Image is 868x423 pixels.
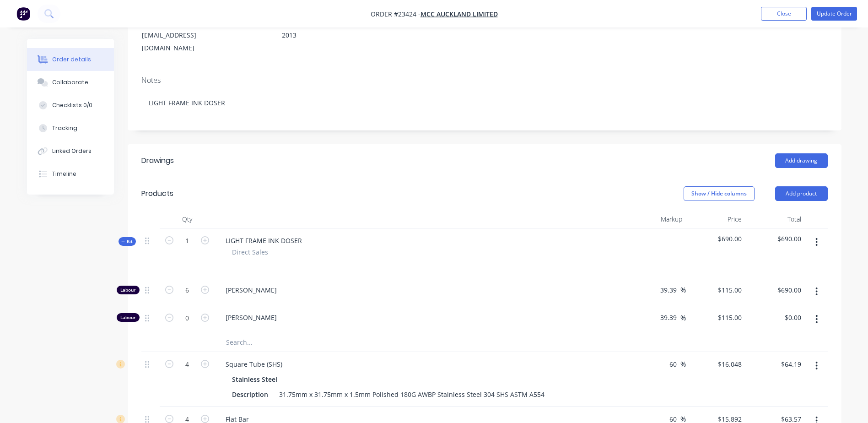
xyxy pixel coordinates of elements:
[52,55,91,64] div: Order details
[141,155,174,166] div: Drawings
[275,388,548,401] div: 31.75mm x 31.75mm x 1.5mm Polished 180G AWBP Stainless Steel 304 SHS ASTM A554
[226,313,623,322] span: [PERSON_NAME]
[52,101,92,109] div: Checklists 0/0
[775,186,828,201] button: Add product
[421,10,498,18] a: MCC Auckland Limited
[141,76,828,85] div: Notes
[52,170,76,178] div: Timeline
[686,210,745,228] div: Price
[121,238,133,245] span: Kit
[52,147,92,155] div: Linked Orders
[232,373,281,386] div: Stainless Steel
[27,140,114,163] button: Linked Orders
[119,237,136,246] div: Kit
[282,16,358,42] div: [GEOGRAPHIC_DATA], 2013
[680,313,686,323] span: %
[690,234,742,244] span: $690.00
[626,210,686,228] div: Markup
[680,285,686,295] span: %
[52,78,88,87] div: Collaborate
[684,186,755,201] button: Show / Hide columns
[142,16,218,54] div: [PERSON_NAME][EMAIL_ADDRESS][DOMAIN_NAME]
[27,163,114,185] button: Timeline
[680,359,686,369] span: %
[141,89,828,117] div: LIGHT FRAME INK DOSER
[27,48,114,71] button: Order details
[141,188,173,199] div: Products
[160,210,215,228] div: Qty
[228,388,272,401] div: Description
[761,7,807,21] button: Close
[749,234,801,244] span: $690.00
[117,313,140,322] div: Labour
[775,153,828,168] button: Add drawing
[117,286,140,294] div: Labour
[371,10,421,18] span: Order #23424 -
[218,358,290,371] div: Square Tube (SHS)
[52,124,77,132] div: Tracking
[745,210,805,228] div: Total
[226,285,623,295] span: [PERSON_NAME]
[218,234,309,247] div: LIGHT FRAME INK DOSER
[811,7,857,21] button: Update Order
[16,7,30,21] img: Factory
[27,71,114,94] button: Collaborate
[27,117,114,140] button: Tracking
[27,94,114,117] button: Checklists 0/0
[226,333,409,352] input: Search...
[232,247,268,257] span: Direct Sales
